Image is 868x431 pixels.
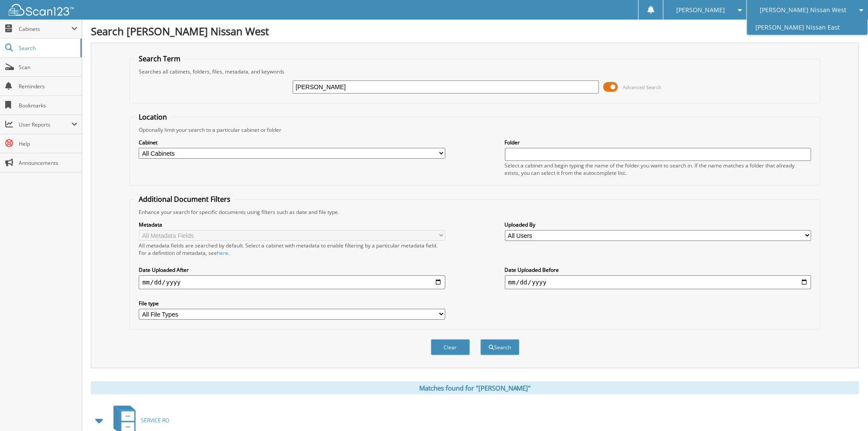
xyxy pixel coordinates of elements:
[134,112,171,122] legend: Location
[134,68,815,75] div: Searches all cabinets, folders, files, metadata, and keywords
[19,121,71,128] span: User Reports
[139,139,445,146] label: Cabinet
[505,275,811,289] input: end
[505,221,811,228] label: Uploaded By
[505,162,811,177] div: Select a cabinet and begin typing the name of the folder you want to search in. If the name match...
[139,242,445,257] div: All metadata fields are searched by default. Select a cabinet with metadata to enable filtering b...
[19,44,76,52] span: Search
[139,266,445,274] label: Date Uploaded After
[19,159,77,167] span: Announcements
[134,126,815,134] div: Optionally limit your search to a particular cabinet or folder
[91,381,859,394] div: Matches found for "[PERSON_NAME]"
[139,275,445,289] input: start
[505,139,811,146] label: Folder
[19,25,71,33] span: Cabinets
[623,84,662,90] span: Advanced Search
[677,7,725,13] span: [PERSON_NAME]
[19,63,77,71] span: Scan
[747,20,868,35] a: [PERSON_NAME] Nissan East
[505,266,811,274] label: Date Uploaded Before
[134,194,235,204] legend: Additional Document Filters
[9,4,74,16] img: scan123-logo-white.svg
[19,83,77,90] span: Reminders
[141,417,169,424] span: SERVICE RO
[217,249,228,257] a: here
[481,339,520,355] button: Search
[139,300,445,307] label: File type
[431,339,470,355] button: Clear
[139,221,445,228] label: Metadata
[19,140,77,147] span: Help
[134,208,815,216] div: Enhance your search for specific documents using filters such as date and file type.
[825,389,868,431] iframe: Chat Widget
[91,24,859,38] h1: Search [PERSON_NAME] Nissan West
[134,54,185,63] legend: Search Term
[19,102,77,109] span: Bookmarks
[760,7,847,13] span: [PERSON_NAME] Nissan West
